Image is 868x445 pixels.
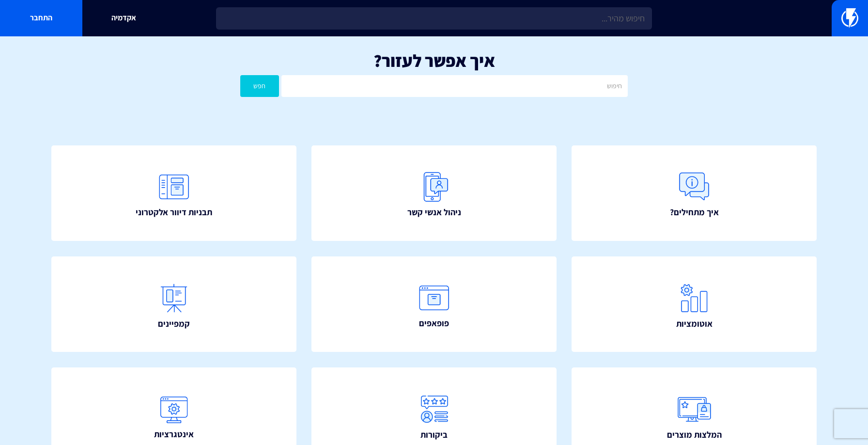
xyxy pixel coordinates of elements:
h1: איך אפשר לעזור? [15,51,853,70]
span: איך מתחילים? [670,206,719,219]
a: ניהול אנשי קשר [311,145,557,241]
span: ביקורות [420,429,448,441]
span: המלצות מוצרים [667,429,722,441]
span: פופאפים [419,317,449,330]
a: תבניות דיוור אלקטרוני [51,145,296,241]
span: תבניות דיוור אלקטרוני [136,206,212,219]
span: ניהול אנשי קשר [407,206,461,219]
a: איך מתחילים? [572,145,817,241]
a: אוטומציות [572,256,817,352]
button: חפש [240,75,279,97]
input: חיפוש [281,75,628,97]
a: קמפיינים [51,256,296,352]
input: חיפוש מהיר... [216,7,652,30]
span: אינטגרציות [154,428,194,441]
a: פופאפים [311,256,557,352]
span: קמפיינים [158,318,190,330]
span: אוטומציות [676,318,713,330]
